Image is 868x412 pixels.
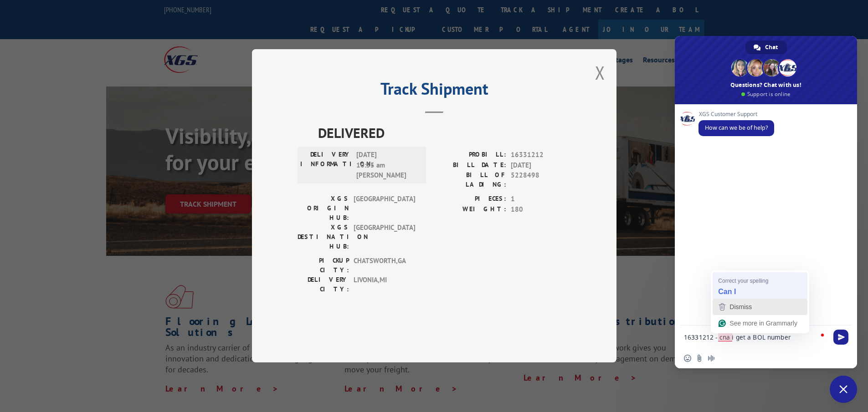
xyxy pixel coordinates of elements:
label: PROBILL: [434,150,506,161]
label: BILL DATE: [434,160,506,171]
label: DELIVERY INFORMATION: [300,150,352,181]
div: Close chat [830,376,857,403]
label: PIECES: [434,194,506,205]
label: PICKUP CITY: [298,256,349,275]
span: Audio message [708,355,715,362]
label: DELIVERY CITY: [298,275,349,295]
span: XGS Customer Support [699,111,774,117]
label: XGS ORIGIN HUB: [298,194,349,223]
label: WEIGHT: [434,204,506,215]
label: XGS DESTINATION HUB: [298,223,349,252]
span: [DATE] 10:55 am [PERSON_NAME] [356,150,418,181]
span: Chat [765,41,778,54]
span: LIVONIA , MI [354,275,415,295]
span: [GEOGRAPHIC_DATA] [354,223,415,252]
span: DELIVERED [318,123,571,143]
span: [DATE] [511,160,571,171]
span: Send [833,330,848,345]
button: Close modal [595,61,605,85]
span: How can we be of help? [705,124,768,132]
span: Send a file [696,355,703,362]
h2: Track Shipment [298,82,571,100]
span: 180 [511,204,571,215]
span: 5228498 [511,171,571,190]
span: [GEOGRAPHIC_DATA] [354,194,415,223]
span: CHATSWORTH , GA [354,256,415,275]
span: Insert an emoji [684,355,691,362]
span: 16331212 [511,150,571,161]
div: Chat [745,41,787,54]
span: 1 [511,194,571,205]
label: BILL OF LADING: [434,171,506,190]
textarea: To enrich screen reader interactions, please activate Accessibility in Grammarly extension settings [684,333,828,341]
